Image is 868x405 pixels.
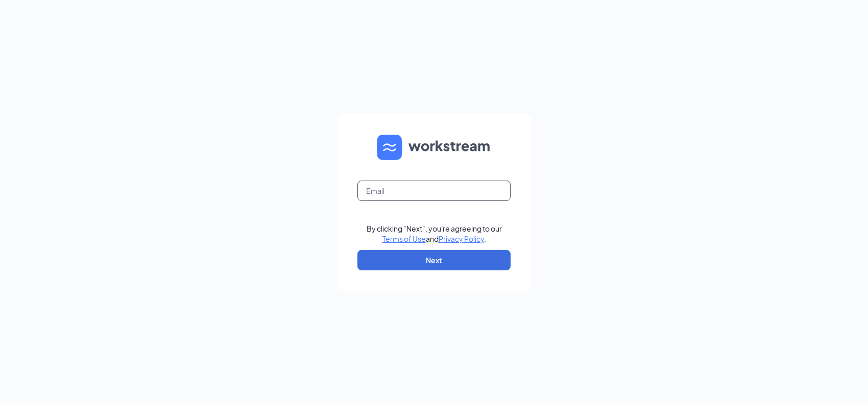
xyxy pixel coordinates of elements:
div: By clicking "Next", you're agreeing to our and . [367,223,502,244]
a: Terms of Use [382,234,426,243]
button: Next [357,250,511,270]
a: Privacy Policy [439,234,484,243]
img: WS logo and Workstream text [377,135,491,160]
input: Email [357,181,511,201]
